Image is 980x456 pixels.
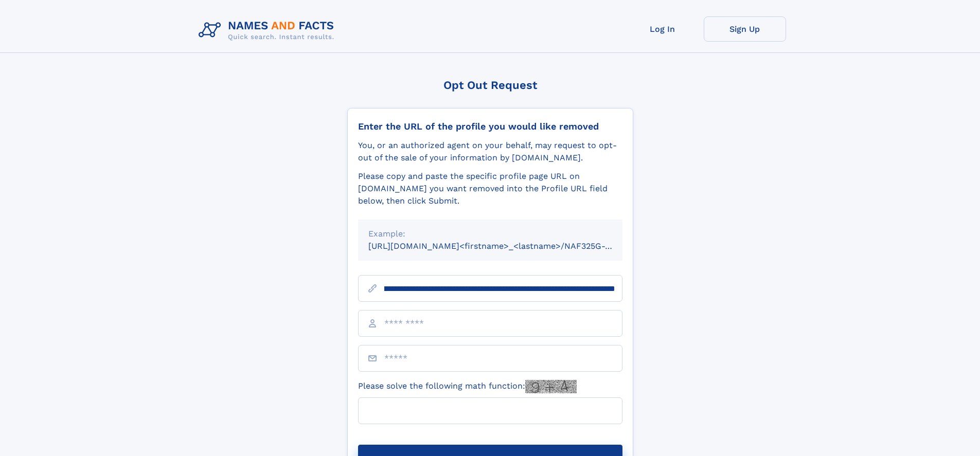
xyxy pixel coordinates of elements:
[358,170,622,207] div: Please copy and paste the specific profile page URL on [DOMAIN_NAME] you want removed into the Pr...
[347,79,633,92] div: Opt Out Request
[368,241,642,251] small: [URL][DOMAIN_NAME]<firstname>_<lastname>/NAF325G-xxxxxxxx
[358,121,622,132] div: Enter the URL of the profile you would like removed
[368,228,612,240] div: Example:
[194,16,343,44] img: Logo Names and Facts
[704,16,786,42] a: Sign Up
[358,380,577,393] label: Please solve the following math function:
[358,139,622,164] div: You, or an authorized agent on your behalf, may request to opt-out of the sale of your informatio...
[621,16,704,42] a: Log In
